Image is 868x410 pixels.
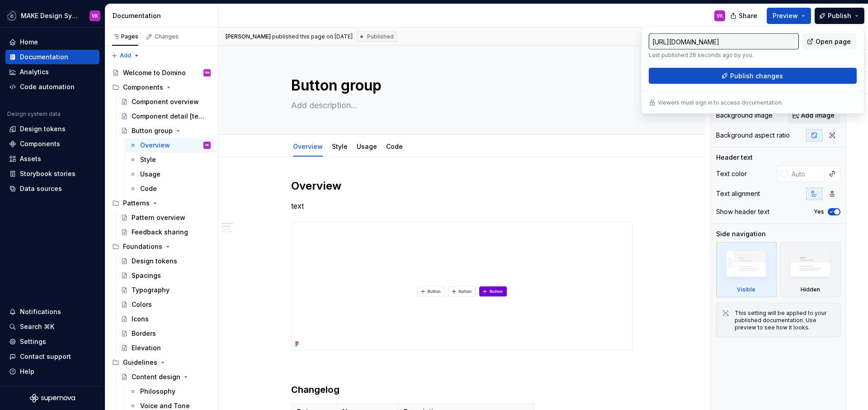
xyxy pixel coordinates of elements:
div: Components [108,80,214,95]
div: Documentation [20,52,68,62]
div: Hidden [780,242,841,297]
p: text [291,200,633,211]
div: Changes [155,33,179,40]
span: Published [367,33,394,40]
a: Colors [117,297,214,312]
a: Spacings [117,268,214,283]
div: Settings [20,337,46,346]
a: Pattern overview [117,210,214,225]
a: Components [5,137,99,151]
div: Borders [132,329,156,338]
div: Text color [716,169,747,178]
div: Foundations [108,239,214,254]
div: VK [717,12,723,19]
img: f5634f2a-3c0d-4c0b-9dc3-3862a3e014c7.png [6,10,17,21]
div: Usage [140,170,160,179]
a: OverviewVK [126,138,214,153]
button: Add [108,49,142,62]
span: Publish changes [730,72,783,81]
a: Button group [117,124,214,138]
div: Philosophy [140,387,175,396]
button: Preview [767,8,811,24]
div: Contact support [20,352,71,361]
a: Data sources [5,181,99,196]
div: Storybook stories [20,169,75,178]
div: Visible [716,242,777,297]
div: Header text [716,153,753,162]
button: Publish [815,8,864,24]
a: Settings [5,334,99,349]
a: Home [5,35,99,49]
a: Content design [117,370,214,384]
a: Component detail [template] [117,109,214,124]
div: Patterns [123,199,150,208]
a: Component overview [117,95,214,109]
div: Elevation [132,343,161,353]
div: Design system data [7,110,61,118]
a: Usage [357,143,377,150]
div: Hidden [801,286,820,293]
div: VK [92,12,98,19]
div: Overview [289,137,326,156]
div: Visible [737,286,755,293]
div: Foundations [123,242,162,251]
a: Storybook stories [5,167,99,181]
span: Preview [773,11,798,20]
button: Publish changes [649,68,857,84]
div: Feedback sharing [132,228,188,237]
div: Analytics [20,67,49,76]
button: Add image [788,107,840,124]
div: Spacings [132,271,161,280]
button: Notifications [5,305,99,319]
h2: Overview [291,179,633,193]
button: Share [726,8,763,24]
div: Documentation [113,11,214,20]
div: Show header text [716,207,769,216]
div: Data sources [20,184,62,193]
div: Icons [132,315,149,324]
a: Code [126,181,214,196]
div: Pages [112,33,138,40]
div: Notifications [20,307,61,316]
div: Home [20,38,38,47]
p: Viewers must sign in to access documentation. [658,99,783,106]
div: Design tokens [132,257,177,266]
a: Code automation [5,80,99,94]
a: Typography [117,283,214,297]
label: Yes [814,208,824,215]
img: 7412b240-bae9-46af-8b2e-a54805649349.png [292,223,632,350]
a: Open page [802,33,857,50]
a: Code [386,143,403,150]
span: Publish [828,11,851,20]
a: Icons [117,312,214,326]
a: Style [332,143,348,150]
button: Help [5,364,99,379]
button: MAKE Design SystemVK [2,6,103,25]
h3: Changelog [291,383,633,396]
a: Overview [293,143,323,150]
a: Design tokens [5,122,99,136]
div: Overview [140,141,170,150]
div: Typography [132,286,170,295]
div: Patterns [108,196,214,210]
a: Borders [117,326,214,341]
div: Help [20,367,34,376]
div: Code automation [20,82,75,91]
span: Add image [801,111,835,120]
div: Search ⌘K [20,322,54,331]
a: Analytics [5,65,99,79]
a: Welcome to DominoDM [108,66,214,80]
p: Last published 26 seconds ago by you. [649,52,799,59]
svg: Supernova Logo [30,394,75,403]
div: Background image [716,111,773,120]
div: VK [205,141,209,150]
button: Search ⌘K [5,319,99,334]
div: Component detail [template] [132,112,206,121]
a: Assets [5,152,99,166]
a: Documentation [5,50,99,64]
div: Side navigation [716,229,766,238]
a: Design tokens [117,254,214,268]
span: Open page [816,37,851,46]
div: Welcome to Domino [123,68,186,77]
a: Style [126,153,214,167]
